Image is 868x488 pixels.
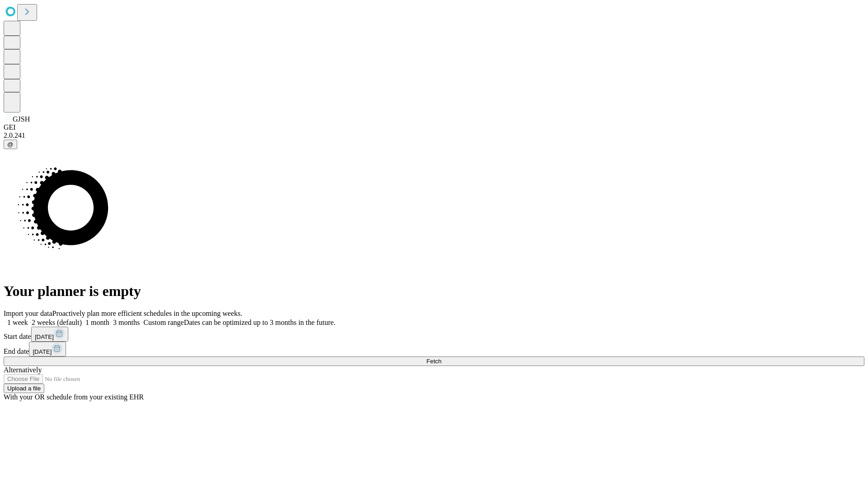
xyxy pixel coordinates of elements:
span: Fetch [426,358,441,365]
div: 2.0.241 [4,131,864,140]
div: GEI [4,123,864,131]
span: Import your data [4,310,52,317]
div: End date [4,342,864,357]
div: Start date [4,327,864,342]
h1: Your planner is empty [4,283,864,300]
span: [DATE] [35,333,54,340]
span: 1 week [7,319,28,326]
span: Proactively plan more efficient schedules in the upcoming weeks. [52,310,242,317]
button: [DATE] [29,342,66,357]
button: Upload a file [4,384,44,393]
span: @ [7,141,14,148]
span: Dates can be optimized up to 3 months in the future. [184,319,335,326]
span: GJSH [13,115,30,123]
button: Fetch [4,357,864,366]
button: @ [4,140,17,149]
span: Custom range [143,319,184,326]
span: 2 weeks (default) [32,319,82,326]
span: 3 months [113,319,140,326]
span: Alternatively [4,366,42,374]
span: 1 month [85,319,109,326]
button: [DATE] [31,327,68,342]
span: With your OR schedule from your existing EHR [4,393,144,401]
span: [DATE] [33,348,52,355]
